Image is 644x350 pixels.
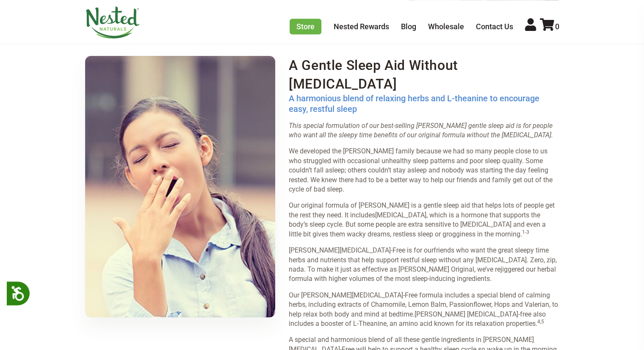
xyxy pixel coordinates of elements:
[537,319,544,325] sup: 4,5
[334,22,389,31] a: Nested Rewards
[290,19,321,34] a: Store
[540,22,559,31] a: 0
[522,229,529,235] sup: 1-3
[289,147,553,193] span: We developed the [PERSON_NAME] family because we had so many people close to us who struggled wit...
[428,22,464,31] a: Wholesale
[289,246,434,254] span: [PERSON_NAME][MEDICAL_DATA]-Free is for our
[555,22,559,31] span: 0
[289,56,559,93] h3: A Gentle Sleep Aid Without [MEDICAL_DATA]
[85,6,140,39] img: Nested Naturals
[289,211,546,238] span: [MEDICAL_DATA], which is a hormone that supports the body’s sleep cycle. But some people are extr...
[476,22,513,31] a: Contact Us
[289,201,555,219] span: Our original formula of [PERSON_NAME] is a gentle sleep aid that helps lots of people get the res...
[289,122,553,139] i: This special formulation of our best-selling [PERSON_NAME] gentle sleep aid is for people who wan...
[352,291,414,299] span: [MEDICAL_DATA]-Fre
[289,93,559,114] h4: A harmonious blend of relaxing herbs and L-theanine to encourage easy, restful sleep
[289,291,558,318] span: a special blend of calming herbs, including extracts of Chamomile, Lemon Balm, Passionflower, Hop...
[289,291,352,299] span: Our [PERSON_NAME]
[85,56,276,318] img: Health Benefits
[401,22,416,31] a: Blog
[414,291,470,299] span: e formula includes
[289,310,546,328] span: [PERSON_NAME] [MEDICAL_DATA]-free also includes a booster of L-Theanine, an amino acid known for ...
